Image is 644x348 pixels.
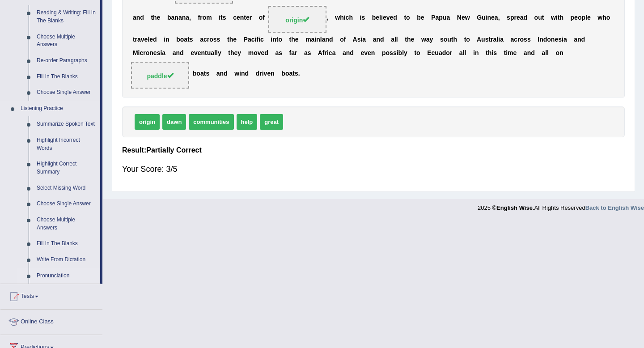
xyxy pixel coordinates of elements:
[33,196,100,212] a: Choose Single Answer
[33,236,100,252] a: Fill In The Blanks
[327,49,329,56] b: i
[357,36,361,43] b: s
[430,36,433,43] b: y
[251,36,255,43] b: c
[133,49,138,56] b: M
[510,14,514,21] b: p
[368,49,371,56] b: e
[133,36,135,43] b: t
[440,36,444,43] b: s
[524,49,527,56] b: a
[495,14,498,21] b: a
[256,36,258,43] b: f
[258,49,261,56] b: v
[248,36,251,43] b: a
[439,49,442,56] b: a
[380,36,384,43] b: d
[506,49,508,56] b: i
[444,36,448,43] b: o
[547,36,551,43] b: o
[488,36,491,43] b: t
[167,14,171,21] b: b
[520,36,524,43] b: o
[233,14,237,21] b: c
[383,14,386,21] b: e
[421,36,426,43] b: w
[481,36,485,43] b: u
[364,49,368,56] b: v
[390,14,393,21] b: e
[33,132,100,156] a: Highlight Incorrect Words
[324,49,326,56] b: r
[178,14,182,21] b: a
[248,49,254,56] b: m
[543,36,547,43] b: d
[362,36,366,43] b: a
[493,49,497,56] b: s
[227,36,229,43] b: t
[230,49,234,56] b: h
[361,14,365,21] b: s
[508,49,513,56] b: m
[510,36,514,43] b: a
[314,36,316,43] b: i
[585,14,587,21] b: l
[602,14,606,21] b: h
[176,49,180,56] b: n
[524,36,527,43] b: s
[349,14,353,21] b: h
[335,14,340,21] b: w
[316,36,320,43] b: n
[531,49,535,56] b: d
[517,36,520,43] b: r
[291,36,295,43] b: h
[186,14,189,21] b: a
[396,36,398,43] b: l
[140,49,143,56] b: c
[556,14,558,21] b: i
[219,14,220,21] b: i
[233,36,237,43] b: e
[416,49,420,56] b: o
[143,49,145,56] b: r
[493,36,497,43] b: a
[206,14,212,21] b: m
[162,49,165,56] b: a
[33,268,100,284] a: Pronunciation
[291,49,295,56] b: a
[244,14,246,21] b: t
[485,36,489,43] b: s
[390,49,393,56] b: s
[407,36,411,43] b: h
[527,49,531,56] b: n
[581,36,585,43] b: d
[191,49,194,56] b: e
[33,212,100,236] a: Choose Multiple Answers
[0,310,102,332] a: Online Class
[264,49,268,56] b: d
[405,36,407,43] b: t
[435,14,439,21] b: a
[182,14,186,21] b: n
[555,49,559,56] b: o
[194,49,198,56] b: v
[138,49,140,56] b: i
[203,36,207,43] b: c
[135,36,137,43] b: r
[373,36,377,43] b: a
[137,36,141,43] b: a
[254,36,256,43] b: i
[211,49,214,56] b: a
[180,49,184,56] b: d
[146,49,150,56] b: o
[204,70,206,77] b: t
[431,14,435,21] b: P
[547,49,549,56] b: l
[417,14,421,21] b: b
[523,14,527,21] b: d
[376,36,380,43] b: n
[289,49,292,56] b: f
[578,14,582,21] b: o
[574,36,577,43] b: a
[33,180,100,196] a: Select Missing Word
